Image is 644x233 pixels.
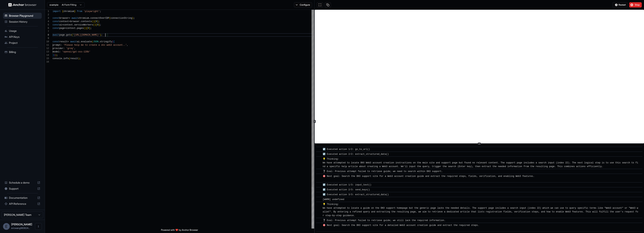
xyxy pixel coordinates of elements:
div: Schedule a demo [3,180,42,186]
span: import [53,10,61,13]
span: provider [53,47,63,50]
span: ] [97,20,98,23]
button: Open in full screen [317,2,323,7]
span: info [63,57,69,60]
span: ​ [318,170,320,173]
div: Project [3,40,42,46]
span: ; [98,20,100,23]
span: Powered with ❤️ by Anchor Browser [161,229,198,233]
span: await [72,17,78,19]
span: Eric Wang [11,223,32,226]
span: ] [98,24,100,26]
span: evaluate [81,40,92,43]
span: ( [72,34,73,36]
span: const [53,40,59,43]
span: Session History [9,20,40,24]
span: API Keys [9,35,40,39]
span: ( [112,40,113,43]
span: ​ [318,174,320,178]
span: ; [90,27,92,30]
span: [ [86,27,88,30]
span: ( [84,27,85,30]
span: Usage [9,29,40,33]
span: from [77,10,82,13]
span: ☑️ Executed action 2/3: send_keys() [323,188,370,191]
span: 💡 Thinking: We have attempted to locate a guide on the OKX support homepage but the generic page ... [323,203,638,217]
span: 'openai/gpt-oss-120b' [62,51,90,53]
div: 2 [45,13,49,16]
span: API Reference [9,202,36,206]
span: ☑️ Executed action 1/3: input_text() [323,184,371,186]
span: Browser Playground [9,14,40,18]
div: 3 [45,16,49,20]
span: = [69,20,70,23]
span: ) [55,54,57,57]
span: : [63,47,65,50]
span: browser [70,20,80,23]
span: connectOverCDP [90,17,109,19]
div: 5 [45,23,49,27]
img: Anchor Logo [8,3,37,7]
span: ​ [318,223,320,227]
span: ​ [318,219,320,222]
span: 🎯 Next goal: Search the OKX support site for a detailed Web3 account creation guide and extract t... [323,224,479,230]
button: Open menu [35,223,42,230]
span: . [98,40,100,43]
div: Support [3,186,42,192]
span: 💡 Thinking: We have attempted to locate OKX Web3 account creation instructions on the main site a... [323,158,638,168]
span: Stop [635,3,640,6]
span: result [59,40,67,43]
div: Browser Playground [3,13,42,19]
span: ​ [318,193,320,197]
button: Stop [629,2,642,7]
div: 14 [45,54,49,57]
span: ; [100,10,101,13]
div: 16 [45,60,49,64]
span: : [61,44,62,46]
div: 8 [45,33,49,37]
span: ☑️ Executed action 2/2: extract_structured_data() [323,153,389,156]
span: await [53,34,59,36]
span: = [62,24,63,26]
span: ) [93,20,94,23]
span: . [62,57,63,60]
span: ; [57,54,58,57]
span: context [66,27,75,30]
span: page [59,27,65,30]
span: . [80,40,81,43]
span: '[URL][DOMAIN_NAME]' [73,34,100,36]
span: browser [59,17,69,19]
div: Billing [3,49,42,55]
div: Session History [3,19,42,25]
span: Documentation [9,196,36,200]
span: Restart [619,3,626,6]
span: ] [89,27,90,30]
div: 6 [45,27,49,30]
span: . [75,27,77,30]
span: ai [77,40,80,43]
span: const [53,24,59,26]
span: { [113,40,115,43]
span: 'Please help me to create a okx web3 account..' [63,44,127,46]
div: 9 [45,37,49,40]
span: ​ [318,188,320,192]
span: [ [94,20,96,23]
div: 4 [45,20,49,23]
span: . [89,17,90,19]
span: Project [9,41,40,45]
span: const [53,27,59,30]
span: ☑️ Executed action 1/2: go_to_url() [323,148,370,151]
span: JSON [93,40,98,43]
span: 'groq' [66,47,74,50]
span: 0 [97,24,98,26]
span: Schedule a demo [9,181,36,185]
span: ( [92,40,93,43]
button: Configure [294,2,312,7]
div: Usage [3,28,42,34]
span: 0 [88,27,89,30]
span: } [74,10,75,13]
button: Copy session ID [325,2,331,7]
span: ) [54,54,55,57]
span: ( [93,24,94,26]
span: 🎯 Next goal: Search the OKX support site for a Web3 account creation guide and extract the requir... [323,175,534,181]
